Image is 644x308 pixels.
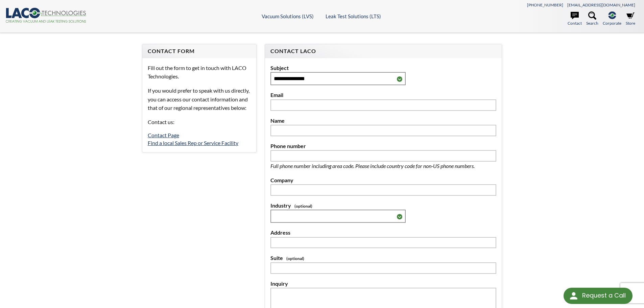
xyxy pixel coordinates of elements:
a: [EMAIL_ADDRESS][DOMAIN_NAME] [567,2,635,7]
span: Corporate [603,20,621,26]
p: Contact us: [148,118,251,126]
div: Request a Call [564,288,633,304]
label: Industry [270,201,496,210]
a: Vacuum Solutions (LVS) [262,13,314,19]
a: Contact Page [148,132,179,138]
a: Find a local Sales Rep or Service Facility [148,140,238,146]
a: Contact [568,11,582,26]
label: Address [270,228,496,237]
h4: Contact LACO [270,48,496,55]
label: Name [270,116,496,125]
h4: Contact Form [148,48,251,55]
img: round button [568,290,579,301]
label: Email [270,91,496,99]
div: Request a Call [582,288,626,303]
p: Fill out the form to get in touch with LACO Technologies. [148,64,251,81]
label: Subject [270,64,496,72]
a: Leak Test Solutions (LTS) [326,13,381,19]
label: Phone number [270,142,496,150]
a: [PHONE_NUMBER] [527,2,563,7]
label: Inquiry [270,279,496,288]
p: If you would prefer to speak with us directly, you can access our contact information and that of... [148,86,251,112]
label: Suite [270,254,496,262]
a: Search [586,11,598,26]
p: Full phone number including area code. Please include country code for non-US phone numbers. [270,162,496,170]
a: Store [626,11,635,26]
label: Company [270,176,496,185]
